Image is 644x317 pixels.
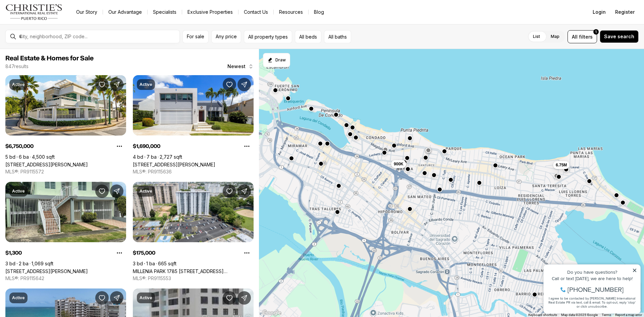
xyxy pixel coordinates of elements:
[187,34,204,39] span: For sale
[12,189,25,194] p: Active
[227,64,246,69] span: Newest
[240,246,254,260] button: Property options
[593,9,606,15] span: Login
[8,41,96,54] span: I agree to be contacted by [PERSON_NAME] International Real Estate PR via text, call & email. To ...
[140,295,152,301] p: Active
[110,184,123,198] button: Share Property
[95,291,109,305] button: Save Property: 1507 ASHFORD #1202
[324,30,351,43] button: All baths
[604,34,634,39] span: Save search
[182,7,238,17] a: Exclusive Properties
[309,7,329,17] a: Blog
[28,32,84,38] span: [PHONE_NUMBER]
[274,7,308,17] a: Resources
[95,184,109,198] button: Save Property: 6 EB N CEDRO HWY E #2
[110,78,123,91] button: Share Property
[71,7,103,17] a: Our Story
[572,33,578,40] span: All
[615,9,635,15] span: Register
[148,7,182,17] a: Specialists
[237,184,251,198] button: Share Property
[5,268,88,274] a: 6 EB N CEDRO HWY E #2, BAYAMON PR, 00956
[295,30,321,43] button: All beds
[223,78,236,91] button: Save Property: 69 CALLE ROBLE
[95,78,109,91] button: Save Property: 2220 CALLE PARK BLVD
[240,140,254,153] button: Property options
[263,53,290,67] button: Start drawing
[223,291,236,305] button: Save Property: Cond Esmeralda #7 CALLE AMAPOLA #602
[579,33,593,40] span: filters
[545,31,565,43] label: Map
[5,162,88,167] a: 2220 CALLE PARK BLVD, SAN JUAN PR, 00913
[223,60,258,73] button: Newest
[611,5,639,19] button: Register
[391,160,406,168] button: 900K
[556,162,567,168] span: 6.75M
[394,161,404,167] span: 900K
[528,31,545,43] label: List
[5,4,63,20] img: logo
[568,30,597,43] button: Allfilters1
[7,15,97,20] div: Do you have questions?
[7,21,97,26] div: Call or text [DATE], we are here to help!
[589,5,610,19] button: Login
[12,295,25,301] p: Active
[113,140,126,153] button: Property options
[110,291,123,305] button: Share Property
[5,55,94,62] span: Real Estate & Homes for Sale
[553,161,570,169] button: 6.75M
[223,184,236,198] button: Save Property: MILLENIA PARK 1785 CALLE J. FERRER Y FERRER 100 #Apt 1101
[595,29,597,35] span: 1
[133,268,254,274] a: MILLENIA PARK 1785 CALLE J. FERRER Y FERRER 100 #Apt 1101, SAN JUAN, PR PR, 00921
[5,64,29,69] p: 847 results
[211,30,241,43] button: Any price
[216,34,237,39] span: Any price
[12,82,25,87] p: Active
[237,78,251,91] button: Share Property
[103,7,147,17] a: Our Advantage
[600,30,639,43] button: Save search
[238,7,273,17] button: Contact Us
[113,246,126,260] button: Property options
[237,291,251,305] button: Share Property
[182,30,209,43] button: For sale
[140,82,152,87] p: Active
[133,162,215,167] a: 69 CALLE ROBLE, GUAYNABO PR, 00966
[244,30,292,43] button: All property types
[140,189,152,194] p: Active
